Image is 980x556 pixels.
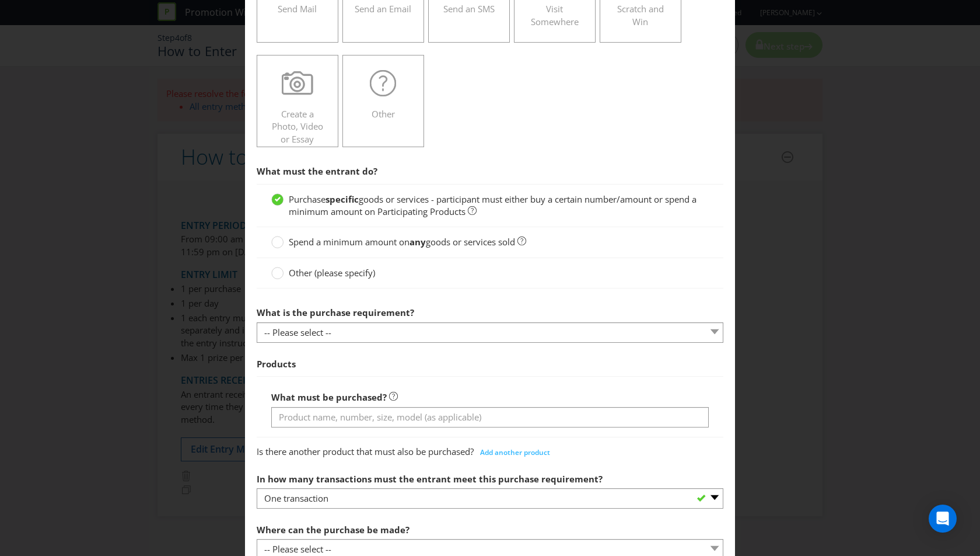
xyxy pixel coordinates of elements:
span: goods or services - participant must either buy a certain number/amount or spend a minimum amount... [289,193,696,217]
span: Spend a minimum amount on [289,236,409,248]
span: What is the purchase requirement? [257,307,414,318]
span: Products [257,358,296,370]
input: Product name, number, size, model (as applicable) [271,407,709,428]
span: Create a Photo, Video or Essay [272,108,323,145]
span: Where can the purchase be made? [257,524,409,536]
span: What must the entrant do? [257,165,377,177]
span: What must be purchased? [271,391,387,403]
div: Open Intercom Messenger [929,505,957,533]
span: Scratch and Win [617,3,664,27]
span: In how many transactions must the entrant meet this purchase requirement? [257,473,603,485]
span: Other [372,108,395,120]
strong: any [409,236,426,248]
span: Is there another product that must also be purchased? [257,446,474,457]
span: Visit Somewhere [531,3,579,27]
span: Other (please specify) [289,267,375,279]
span: Send an SMS [443,3,495,15]
span: goods or services sold [426,236,515,248]
span: Send Mail [278,3,317,15]
strong: specific [325,193,359,205]
span: Add another product [480,447,550,457]
span: Purchase [289,193,325,205]
button: Add another product [474,444,556,461]
span: Send an Email [355,3,411,15]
